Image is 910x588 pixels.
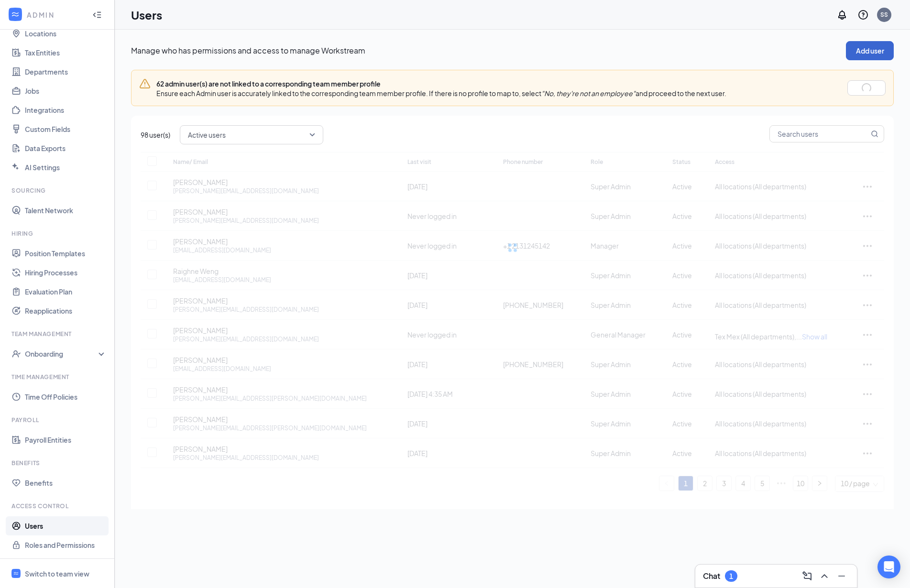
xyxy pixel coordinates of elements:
[131,45,846,56] p: Manage who has permissions and access to manage Workstream
[25,244,107,263] a: Position Templates
[131,7,162,23] h1: Users
[871,130,878,138] svg: MagnifyingGlass
[25,301,107,320] a: Reapplications
[25,81,107,100] a: Jobs
[25,387,107,406] a: Time Off Policies
[25,43,107,62] a: Tax Entities
[13,570,19,577] svg: WorkstreamLogo
[834,568,849,584] button: Minimize
[877,555,900,578] div: Open Intercom Messenger
[141,130,170,140] span: 98 user(s)
[541,89,636,98] i: "No, they're not an employee"
[188,128,226,142] span: Active users
[819,570,830,582] svg: ChevronUp
[801,570,813,582] svg: ComposeMessage
[25,535,107,555] a: Roles and Permissions
[836,570,847,582] svg: Minimize
[11,186,105,195] div: Sourcing
[11,502,105,510] div: Access control
[817,568,832,584] button: ChevronUp
[25,473,107,492] a: Benefits
[11,459,105,467] div: Benefits
[11,349,21,359] svg: UserCheck
[25,349,99,359] div: Onboarding
[92,10,102,20] svg: Collapse
[880,11,888,19] div: SS
[11,229,105,238] div: Hiring
[25,516,107,535] a: Users
[25,430,107,449] a: Payroll Entities
[846,41,894,60] button: Add user
[25,263,107,282] a: Hiring Processes
[25,120,107,139] a: Custom Fields
[729,572,733,580] div: 1
[836,9,848,21] svg: Notifications
[156,79,726,88] div: 62 admin user(s) are not linked to a corresponding team member profile
[27,10,84,20] div: ADMIN
[11,373,105,381] div: Time Management
[11,330,105,338] div: Team Management
[25,100,107,120] a: Integrations
[139,78,151,89] svg: Warning
[800,568,815,584] button: ComposeMessage
[11,10,20,19] svg: WorkstreamLogo
[25,139,107,158] a: Data Exports
[25,24,107,43] a: Locations
[25,158,107,177] a: AI Settings
[25,62,107,81] a: Departments
[156,88,726,98] div: Ensure each Admin user is accurately linked to the corresponding team member profile. If there is...
[857,9,869,21] svg: QuestionInfo
[25,201,107,220] a: Talent Network
[25,569,89,578] div: Switch to team view
[11,416,105,424] div: Payroll
[770,126,869,142] input: Search users
[25,282,107,301] a: Evaluation Plan
[703,571,720,581] h3: Chat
